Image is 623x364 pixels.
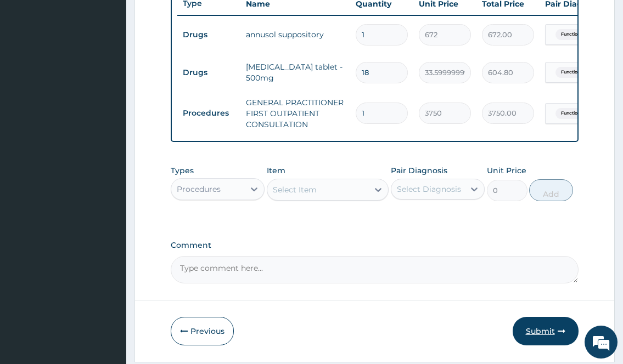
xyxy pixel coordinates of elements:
label: Item [267,165,285,176]
label: Comment [171,241,578,250]
img: d_794563401_company_1708531726252_794563401 [20,55,44,82]
div: Select Diagnosis [397,184,461,195]
label: Types [171,166,194,175]
td: [MEDICAL_DATA] tablet - 500mg [240,56,350,89]
label: Unit Price [487,165,526,176]
button: Previous [171,317,234,345]
td: Drugs [177,62,240,83]
span: We're online! [64,111,151,221]
div: Procedures [177,184,221,195]
button: Add [529,179,573,201]
td: Procedures [177,103,240,123]
td: annusol suppository [240,24,350,46]
td: GENERAL PRACTITIONER FIRST OUTPATIENT CONSULTATION [240,92,350,135]
textarea: Type your message and hit 'Enter' [5,245,209,283]
div: Minimize live chat window [180,5,206,32]
button: Submit [513,317,579,345]
div: Select Item [273,184,317,195]
td: Drugs [177,25,240,45]
div: Chat with us now [57,61,184,76]
label: Pair Diagnosis [391,165,447,176]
